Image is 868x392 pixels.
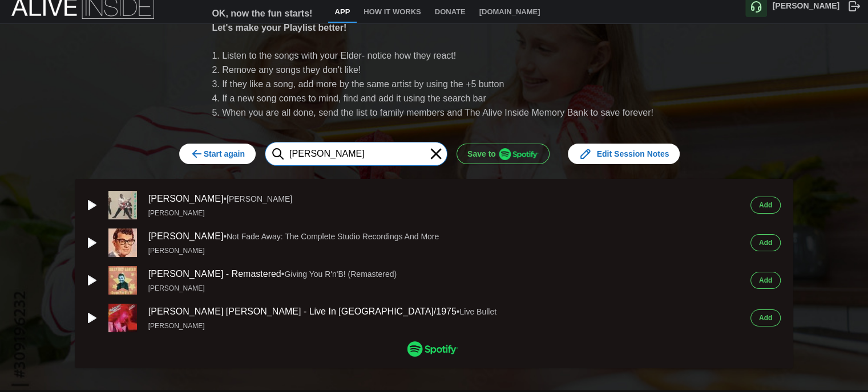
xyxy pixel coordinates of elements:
span: • [281,269,285,279]
span: Add [759,310,772,326]
button: Start again [179,144,256,164]
img: album cover [108,191,137,219]
img: Spotify_Logo_RGB_Green.9ff49e53.png [407,341,458,357]
button: Save to [457,144,550,164]
img: album cover [108,228,137,257]
a: [PERSON_NAME] [227,194,292,203]
span: If they like a song, add more by the same artist by using the +5 button [222,77,504,92]
b: OK, now the fun starts! Let's make your Playlist better! [212,9,346,32]
a: [PERSON_NAME] [148,321,253,332]
span: Listen to the songs with your Elder- notice how they react! [222,49,456,63]
span: Remove any songs they don't like! [222,63,361,77]
a: Giving You R'n'B! (Remastered) [284,269,397,279]
div: [PERSON_NAME] [148,208,313,219]
button: Edit Session Notes [568,144,680,164]
span: • [223,231,227,241]
img: Spotify_Logo_RGB_Green.9ff49e53.png [499,148,539,160]
a: [PERSON_NAME] [148,194,224,203]
a: [PERSON_NAME] - Remastered [148,269,281,279]
span: Save to [467,144,539,164]
input: Search for a song [265,142,447,166]
span: Giving You R'n'B! (Remastered) [284,269,397,279]
span: Start again [190,144,245,164]
button: Add [750,309,781,326]
span: Add [759,197,772,213]
span: Not Fade Away: The Complete Studio Recordings And More [227,232,439,241]
span: When you are all done, send the list to family members and The Alive Inside Memory Bank to save f... [222,106,653,120]
a: [PERSON_NAME] [148,231,224,241]
span: Add [759,235,772,251]
span: Edit Session Notes [579,144,669,164]
span: If a new song comes to mind, find and add it using the search bar [222,92,486,106]
span: • [223,194,227,203]
a: Not Fade Away: The Complete Studio Recordings And More [227,231,439,241]
div: [PERSON_NAME] [148,246,313,256]
button: Add [750,234,781,251]
span: Add [759,272,772,288]
button: Add [750,272,781,289]
a: [PERSON_NAME] [148,208,197,219]
button: Add [750,197,781,214]
img: album cover [108,266,137,295]
img: album cover [108,304,137,332]
div: [PERSON_NAME] [148,283,313,294]
span: • [457,307,460,316]
a: [PERSON_NAME] [148,246,236,256]
a: [PERSON_NAME] [PERSON_NAME] - Live In [GEOGRAPHIC_DATA]/1975 [148,307,457,316]
div: [PERSON_NAME] [148,321,313,332]
a: Live Bullet [459,307,496,316]
a: [PERSON_NAME] [148,283,223,294]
